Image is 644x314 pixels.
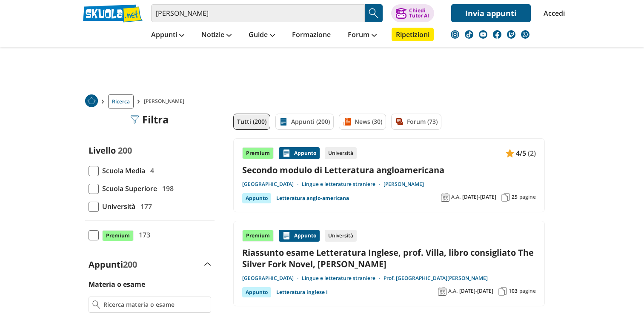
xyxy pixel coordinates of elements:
span: [PERSON_NAME] [144,94,188,108]
div: Premium [242,230,274,242]
button: Search Button [365,4,383,22]
span: 4/5 [516,148,526,159]
span: Scuola Media [99,165,145,176]
input: Ricerca materia o esame [103,300,207,309]
span: [DATE]-[DATE] [462,194,496,200]
a: [GEOGRAPHIC_DATA] [242,181,302,188]
img: WhatsApp [521,30,530,39]
span: 177 [137,201,152,212]
img: Home [85,94,98,107]
img: News filtro contenuto [343,117,351,126]
img: Appunti filtro contenuto [279,117,288,126]
img: Appunti contenuto [282,231,291,240]
div: Appunto [242,193,271,203]
span: pagine [519,194,536,200]
img: Appunti contenuto [282,149,291,157]
span: Premium [102,230,134,241]
span: 200 [118,145,132,156]
a: News (30) [339,114,386,130]
div: Università [325,230,357,242]
label: Livello [89,145,116,156]
img: Cerca appunti, riassunti o versioni [367,7,380,20]
span: pagine [519,288,536,294]
span: [DATE]-[DATE] [459,288,493,294]
a: Lingue e letterature straniere [302,181,384,188]
img: Pagine [498,287,507,296]
a: Prof. [GEOGRAPHIC_DATA][PERSON_NAME] [384,275,488,282]
img: youtube [479,30,487,39]
a: Lingue e letterature straniere [302,275,384,282]
img: Pagine [501,193,510,202]
a: Formazione [290,28,333,43]
span: 103 [509,288,518,294]
a: Letteratura inglese I [276,287,328,297]
a: Letteratura anglo-americana [276,193,349,203]
a: Ripetizioni [392,28,434,41]
a: Appunti [149,28,186,43]
img: Forum filtro contenuto [395,117,404,126]
img: Ricerca materia o esame [92,300,100,309]
span: 4 [147,165,154,176]
input: Cerca appunti, riassunti o versioni [151,4,365,22]
span: A.A. [448,288,458,294]
img: Appunti contenuto [506,149,514,157]
div: Premium [242,147,274,159]
a: Forum [346,28,379,43]
img: Anno accademico [441,193,449,202]
div: Appunto [279,147,320,159]
a: Tutti (200) [233,114,270,130]
span: A.A. [451,194,461,200]
img: Filtra filtri mobile [130,115,139,124]
img: Anno accademico [438,287,447,296]
span: 173 [135,229,150,240]
span: (2) [528,148,536,159]
div: Filtra [130,114,169,126]
img: Apri e chiudi sezione [204,263,211,266]
span: 25 [512,194,518,200]
img: instagram [451,30,459,39]
a: Accedi [544,4,561,22]
label: Appunti [89,259,137,270]
div: Chiedi Tutor AI [409,8,429,18]
a: Appunti (200) [275,114,334,130]
a: Forum (73) [391,114,441,130]
img: twitch [507,30,515,39]
a: Notizie [199,28,234,43]
a: Home [85,94,98,108]
img: tiktok [465,30,473,39]
div: Università [325,147,357,159]
img: facebook [493,30,501,39]
a: Ricerca [108,94,134,108]
label: Materia o esame [89,280,145,289]
a: Riassunto esame Letteratura Inglese, prof. Villa, libro consigliato The Silver Fork Novel, [PERSO... [242,247,536,270]
span: 198 [159,183,174,194]
span: Scuola Superiore [99,183,157,194]
a: [GEOGRAPHIC_DATA] [242,275,302,282]
div: Appunto [279,230,320,242]
span: 200 [123,259,137,270]
a: Secondo modulo di Letteratura angloamericana [242,164,536,176]
a: Guide [246,28,277,43]
span: Università [99,201,135,212]
button: ChiediTutor AI [391,4,434,22]
a: [PERSON_NAME] [384,181,424,188]
a: Invia appunti [451,4,531,22]
div: Appunto [242,287,271,297]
